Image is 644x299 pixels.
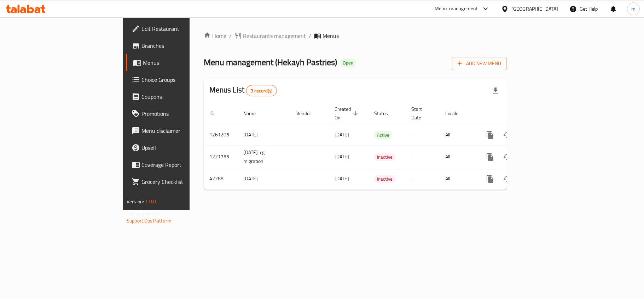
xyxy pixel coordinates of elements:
a: Coverage Report [126,156,231,173]
a: Menus [126,54,231,71]
button: more [482,126,499,143]
a: Edit Restaurant [126,20,231,37]
td: All [440,124,476,146]
span: Edit Restaurant [141,24,225,33]
li: / [309,32,311,40]
a: Branches [126,37,231,54]
span: Upsell [141,143,225,152]
a: Menu disclaimer [126,122,231,139]
td: [DATE] [238,168,291,190]
span: Locale [445,109,468,118]
table: enhanced table [204,103,555,190]
h2: Menus List [209,85,277,96]
td: [DATE]-cg migration [238,146,291,168]
a: Upsell [126,139,231,156]
a: Choice Groups [126,71,231,88]
span: m [631,5,636,13]
span: ID [209,109,223,118]
span: Restaurants management [243,32,306,40]
span: Version: [127,197,144,206]
td: All [440,146,476,168]
span: Coupons [141,92,225,101]
span: Choice Groups [141,75,225,84]
span: 1.0.0 [145,197,156,206]
span: Get support on: [127,209,159,218]
span: Start Date [411,105,431,122]
td: [DATE] [238,124,291,146]
span: [DATE] [335,130,349,139]
td: All [440,168,476,190]
div: Export file [487,82,504,99]
button: Change Status [499,148,516,165]
span: Promotions [141,109,225,118]
span: Menu disclaimer [141,126,225,135]
td: - [406,146,440,168]
span: Add New Menu [458,59,501,68]
span: Branches [141,41,225,50]
span: Name [243,109,265,118]
span: Menus [143,58,225,67]
button: more [482,148,499,165]
div: Menu-management [435,5,478,13]
div: [GEOGRAPHIC_DATA] [511,5,558,13]
button: Change Status [499,170,516,187]
button: Change Status [499,126,516,143]
nav: breadcrumb [204,32,507,40]
a: Grocery Checklist [126,173,231,190]
td: - [406,168,440,190]
th: Actions [476,103,555,124]
span: Grocery Checklist [141,177,225,186]
button: more [482,170,499,187]
span: Created On [335,105,360,122]
td: - [406,124,440,146]
span: [DATE] [335,152,349,161]
span: Active [374,131,392,139]
div: Total records count [246,85,277,96]
span: [DATE] [335,174,349,183]
span: Coverage Report [141,160,225,169]
span: Vendor [296,109,320,118]
span: Menus [323,32,339,40]
span: Menu management ( Hekayh Pastries ) [204,54,337,70]
span: Status [374,109,397,118]
a: Restaurants management [234,32,306,40]
span: Inactive [374,153,395,161]
div: Open [340,59,356,67]
span: Inactive [374,175,395,183]
a: Coupons [126,88,231,105]
a: Support.OpsPlatform [127,216,172,225]
span: Open [340,60,356,66]
span: 3 record(s) [246,88,277,94]
button: Add New Menu [452,57,507,70]
div: Inactive [374,175,395,183]
a: Promotions [126,105,231,122]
